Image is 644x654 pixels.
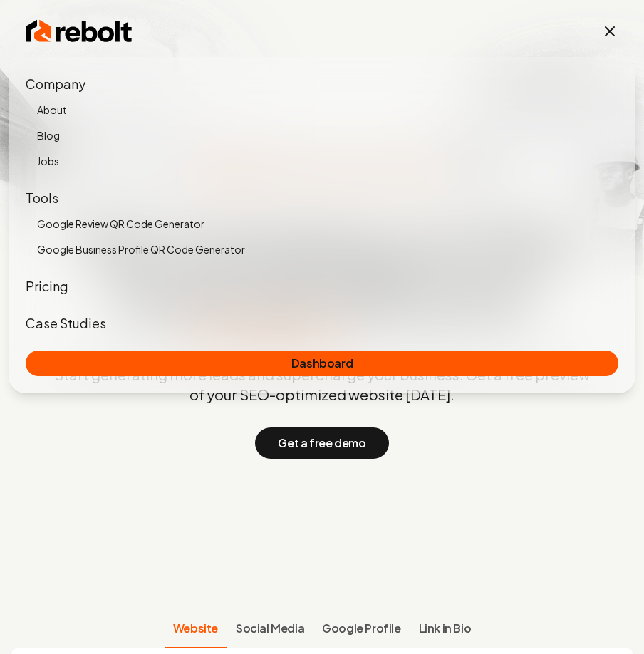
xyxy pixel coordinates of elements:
[419,620,472,637] span: Link in Bio
[313,611,409,648] button: Google Profile
[26,351,618,376] a: Dashboard
[165,611,227,648] button: Website
[37,125,618,145] a: Blog
[255,427,388,459] button: Get a free demo
[37,100,618,120] a: About
[26,76,85,92] span: Company
[410,611,480,648] button: Link in Bio
[26,315,106,331] a: Case Studies
[173,620,218,637] span: Website
[26,17,133,46] img: Rebolt Logo
[26,190,58,206] span: Tools
[37,214,618,234] a: Google Review QR Code Generator
[236,620,304,637] span: Social Media
[322,620,400,637] span: Google Profile
[227,611,313,648] button: Social Media
[26,278,68,294] a: Pricing
[601,23,618,40] button: Toggle mobile menu
[37,151,618,171] a: Jobs
[37,239,618,259] a: Google Business Profile QR Code Generator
